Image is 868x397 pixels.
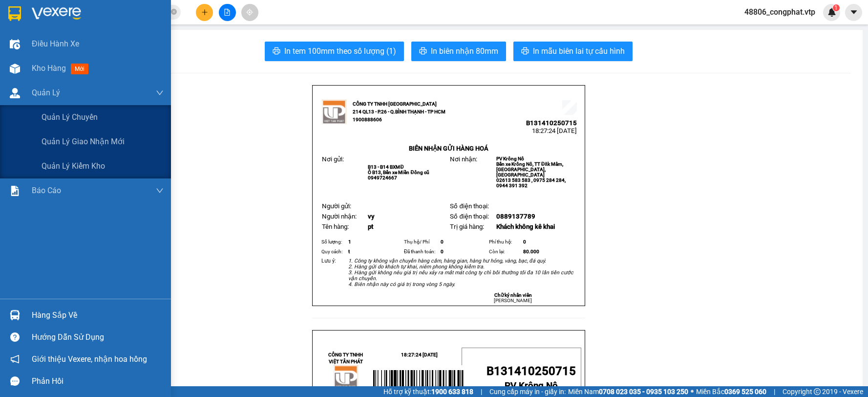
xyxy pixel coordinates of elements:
td: Thụ hộ/ Phí [402,237,439,247]
span: down [156,187,164,195]
img: warehouse-icon [10,88,20,98]
span: 02613 583 583 , 0975 284 284, 0944 391 392 [496,177,566,188]
span: Bến xe Krông Nô, TT Đăk Mâm, [GEOGRAPHIC_DATA], [GEOGRAPHIC_DATA] [496,161,563,177]
div: Hướng dẫn sử dụng [32,330,164,345]
span: ⚪️ [691,390,694,394]
span: 0 [441,239,444,244]
span: Quản lý giao nhận mới [42,135,125,148]
span: file-add [224,9,231,16]
span: Miền Bắc [696,386,766,397]
span: [PERSON_NAME] [494,298,532,303]
td: Phí thu hộ: [487,237,522,247]
span: B131410250715 [526,119,577,127]
span: Khách không kê khai [496,223,555,230]
img: warehouse-icon [10,310,20,320]
span: Nơi gửi: [322,155,344,163]
span: Kho hàng [32,64,66,73]
img: solution-icon [10,186,20,196]
strong: BIÊN NHẬN GỬI HÀNG HOÁ [409,145,488,152]
span: Quản Lý [32,87,60,99]
strong: CÔNG TY TNHH VIỆT TÂN PHÁT [328,352,363,364]
span: Quản lý kiểm kho [42,160,105,172]
span: 1 [348,239,351,244]
span: printer [419,47,427,56]
span: | [774,386,775,397]
span: In tem 100mm theo số lượng (1) [284,45,396,57]
strong: 0708 023 035 - 0935 103 250 [599,388,688,396]
span: 1 [834,4,838,11]
span: Giới thiệu Vexere, nhận hoa hồng [32,353,147,365]
img: icon-new-feature [827,8,836,17]
span: question-circle [10,332,20,342]
span: Nơi nhận: [450,155,477,163]
strong: CÔNG TY TNHH [GEOGRAPHIC_DATA] 214 QL13 - P.26 - Q.BÌNH THẠNH - TP HCM 1900888606 [353,101,445,122]
span: In biên nhận 80mm [431,45,498,57]
button: plus [196,4,213,21]
span: pt [368,223,373,230]
span: 18:27:24 [DATE] [401,352,438,357]
span: Người gửi: [322,202,351,210]
span: Điều hành xe [32,38,79,50]
img: logo [334,365,358,390]
img: logo-vxr [8,6,21,21]
span: PV Krông Nô [505,380,558,391]
span: mới [71,64,88,74]
button: printerIn tem 100mm theo số lượng (1) [265,42,404,61]
span: Quản lý chuyến [42,111,98,123]
td: Đã thanh toán: [402,247,439,257]
span: vy [368,213,375,220]
span: Lưu ý: [321,258,336,264]
img: warehouse-icon [10,64,20,74]
strong: 0369 525 060 [724,388,766,396]
button: caret-down [845,4,862,21]
span: close-circle [171,9,177,15]
span: B131410250715 [487,364,576,378]
strong: 1900 633 818 [431,388,473,396]
span: 0 [523,239,526,244]
span: close-circle [171,8,177,17]
td: Quy cách: [320,247,347,257]
span: 0949724667 [368,175,397,180]
span: Tên hàng: [322,223,349,230]
td: Số lượng: [320,237,347,247]
span: Số điện thoại: [450,202,488,210]
span: printer [521,47,529,56]
div: Phản hồi [32,374,164,389]
span: aim [246,9,253,16]
span: | [481,386,482,397]
sup: 1 [833,4,840,11]
span: caret-down [849,8,858,17]
span: Cung cấp máy in - giấy in: [489,386,566,397]
button: file-add [219,4,236,21]
span: Trị giá hàng: [450,223,484,230]
div: Hàng sắp về [32,308,164,323]
span: copyright [814,388,821,395]
em: 1. Công ty không vận chuyển hàng cấm, hàng gian, hàng hư hỏng, vàng, bạc, đá quý. 2. Hàng gửi do ... [348,258,573,287]
button: aim [241,4,258,21]
span: Số điện thoại: [450,213,488,220]
strong: Chữ ký nhân viên [494,292,532,298]
span: 0889137789 [496,213,535,220]
span: Người nhận: [322,213,357,220]
span: PV Krông Nô [496,156,524,161]
span: Hỗ trợ kỹ thuật: [383,386,473,397]
td: Còn lại: [487,247,522,257]
img: warehouse-icon [10,39,20,49]
span: Báo cáo [32,184,61,197]
span: 18:27:24 [DATE] [532,127,577,134]
span: B13 - B14 BXMĐ [368,164,403,170]
span: In mẫu biên lai tự cấu hình [533,45,625,57]
span: t [348,249,350,254]
button: printerIn mẫu biên lai tự cấu hình [513,42,633,61]
span: message [10,376,20,386]
img: logo [322,100,346,124]
span: Miền Nam [568,386,688,397]
span: printer [273,47,280,56]
span: plus [201,9,208,16]
span: 80.000 [523,249,539,254]
span: 48806_congphat.vtp [737,6,823,18]
button: printerIn biên nhận 80mm [411,42,506,61]
span: notification [10,354,20,364]
span: 0 [441,249,444,254]
span: down [156,89,164,97]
